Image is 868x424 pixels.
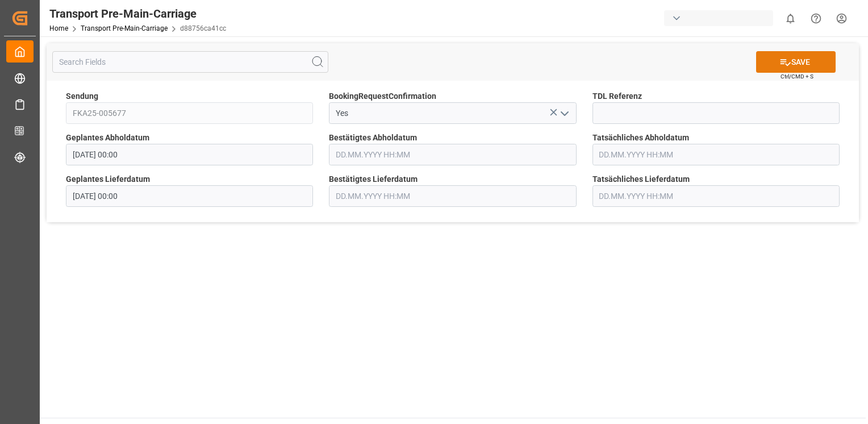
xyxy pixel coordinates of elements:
[778,6,803,31] button: show 0 new notifications
[329,144,576,165] input: DD.MM.YYYY HH:MM
[66,132,149,144] span: Geplantes Abholdatum
[66,185,313,207] input: DD.MM.YYYY HH:MM
[555,105,572,122] button: open menu
[781,72,813,81] span: Ctrl/CMD + S
[49,5,226,22] div: Transport Pre-Main-Carriage
[66,173,150,185] span: Geplantes Lieferdatum
[592,173,690,185] span: Tatsächliches Lieferdatum
[592,144,840,165] input: DD.MM.YYYY HH:MM
[49,24,68,32] a: Home
[66,144,313,165] input: DD.MM.YYYY HH:MM
[329,185,576,207] input: DD.MM.YYYY HH:MM
[329,132,417,144] span: Bestätigtes Abholdatum
[66,90,98,102] span: Sendung
[803,6,829,31] button: Help Center
[329,90,436,102] span: BookingRequestConfirmation
[329,173,418,185] span: Bestätigtes Lieferdatum
[592,132,689,144] span: Tatsächliches Abholdatum
[52,51,328,73] input: Search Fields
[756,51,836,73] button: SAVE
[592,185,840,207] input: DD.MM.YYYY HH:MM
[592,90,642,102] span: TDL Referenz
[81,24,168,32] a: Transport Pre-Main-Carriage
